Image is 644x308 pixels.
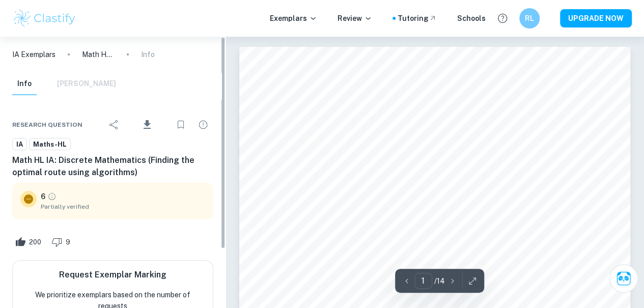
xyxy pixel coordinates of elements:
span: IA [13,139,26,150]
a: Maths-HL [29,138,71,151]
div: Report issue [193,115,213,135]
p: Math HL IA: Discrete Mathematics (Finding the optimal route using algorithms) [82,49,115,60]
span: 200 [23,237,47,247]
span: Research question [12,120,82,129]
span: Partially verified [41,202,205,211]
div: Download [126,111,169,138]
span: 9 [60,237,76,247]
a: IA Exemplars [12,49,55,60]
p: Review [338,13,372,24]
a: Tutoring [398,13,437,24]
p: Info [141,49,155,60]
img: Clastify logo [12,8,77,29]
span: Maths-HL [30,139,70,150]
h6: Request Exemplar Marking [59,269,166,281]
h6: RL [524,13,536,24]
button: Info [12,73,37,95]
div: Dislike [49,234,76,250]
div: Bookmark [171,115,191,135]
p: / 14 [434,275,445,287]
button: RL [519,8,540,29]
div: Share [104,115,124,135]
a: Grade partially verified [47,192,57,201]
p: Exemplars [270,13,317,24]
p: 6 [41,191,45,202]
a: IA [12,138,27,151]
a: Schools [457,13,486,24]
button: UPGRADE NOW [560,9,632,27]
button: Help and Feedback [494,10,511,27]
div: Like [12,234,47,250]
h6: Math HL IA: Discrete Mathematics (Finding the optimal route using algorithms) [12,154,213,179]
button: Ask Clai [609,264,638,293]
